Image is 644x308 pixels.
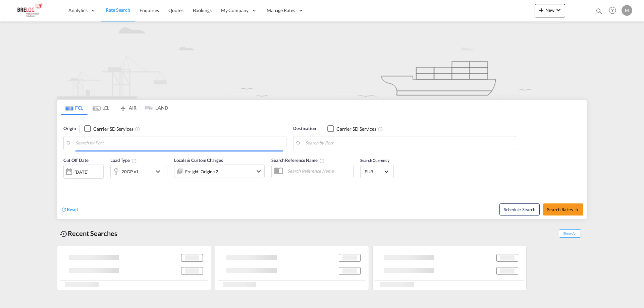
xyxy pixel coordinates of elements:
md-tab-item: LAND [141,100,168,115]
md-checkbox: Checkbox No Ink [84,125,133,132]
md-icon: icon-plus 400-fg [537,6,545,14]
span: Show All [559,229,581,238]
md-icon: icon-chevron-down [554,6,562,14]
span: Destination [293,125,316,132]
div: Help [607,5,622,17]
input: Search by Port [75,138,283,148]
span: Cut Off Date [63,158,89,163]
span: Search Reference Name [271,158,325,163]
div: Carrier SD Services [93,126,133,132]
md-icon: icon-chevron-down [255,167,263,175]
span: Enquiries [140,7,159,13]
md-icon: Unchecked: Search for CY (Container Yard) services for all selected carriers.Checked : Search for... [135,126,140,132]
div: [DATE] [74,169,88,175]
md-icon: icon-magnify [595,7,603,15]
div: [DATE] [63,165,104,179]
md-icon: icon-chevron-down [154,168,165,176]
span: New [537,7,562,13]
div: icon-magnify [595,7,603,17]
div: 20GP x1icon-chevron-down [110,165,167,178]
span: Manage Rates [267,7,295,14]
md-pagination-wrapper: Use the left and right arrow keys to navigate between tabs [61,100,168,115]
span: Analytics [68,7,88,14]
div: M [622,5,632,16]
span: Quotes [168,7,183,13]
div: Freight Origin Destination Dock Stuffing [185,167,218,176]
span: Reset [67,206,78,212]
md-tab-item: LCL [88,100,114,115]
span: EUR [365,169,383,175]
span: Locals & Custom Charges [174,158,223,163]
div: Freight Origin Destination Dock Stuffingicon-chevron-down [174,165,265,178]
div: Carrier SD Services [336,126,376,132]
md-datepicker: Select [63,178,68,187]
md-checkbox: Checkbox No Ink [327,125,376,132]
input: Search by Port [305,138,513,148]
div: icon-refreshReset [61,206,78,213]
span: Search Rates [547,207,579,212]
span: My Company [221,7,249,14]
md-icon: Your search will be saved by the below given name [319,158,325,164]
md-tab-item: FCL [61,100,88,115]
span: Help [607,5,618,16]
md-icon: icon-backup-restore [60,230,68,238]
div: 20GP x1 [121,167,139,176]
span: Search Currency [360,158,389,163]
div: Recent Searches [57,226,120,241]
md-icon: Select multiple loads to view rates [131,158,137,164]
md-icon: Unchecked: Search for CY (Container Yard) services for all selected carriers.Checked : Search for... [378,126,383,132]
div: Origin Checkbox No InkUnchecked: Search for CY (Container Yard) services for all selected carrier... [57,115,587,219]
md-select: Select Currency: € EUREuro [364,167,390,176]
button: Search Ratesicon-arrow-right [543,203,583,215]
img: daae70a0ee2511ecb27c1fb462fa6191.png [10,3,55,18]
span: Rate Search [106,7,130,13]
span: Load Type [110,158,137,163]
md-tab-item: AIR [114,100,141,115]
input: Search Reference Name [284,166,353,176]
md-icon: icon-refresh [61,206,67,212]
button: icon-plus 400-fgNewicon-chevron-down [535,4,565,17]
button: Note: By default Schedule search will only considerorigin ports, destination ports and cut off da... [499,203,540,215]
span: Origin [63,125,75,132]
md-icon: icon-arrow-right [575,207,579,212]
md-icon: icon-airplane [119,104,127,109]
span: Bookings [193,7,212,13]
img: new-FCL.png [57,21,587,99]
